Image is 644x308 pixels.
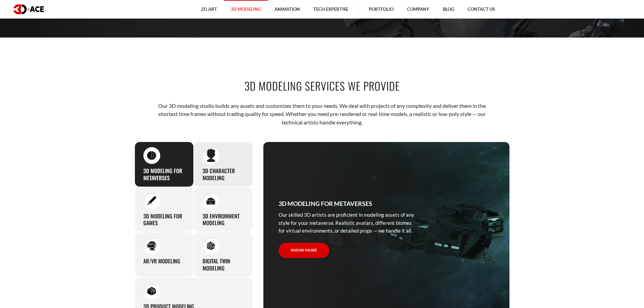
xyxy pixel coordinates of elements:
img: 3D Modeling for Metaverses [147,151,156,160]
img: 3D modeling for games [147,196,156,205]
img: 3D Product Modeling [147,286,156,295]
img: AR/VR modeling [147,241,156,251]
img: 3D character modeling [206,149,215,163]
h3: 3D environment modeling [202,213,244,227]
h2: 3D modeling services we provide [135,78,510,93]
img: Digital Twin modeling [206,241,215,251]
p: Our skilled 3D artists are proficient in modeling assets of any style for your metaverse. Realist... [279,211,417,235]
a: Know more [279,243,329,258]
img: logo dark [14,4,44,14]
h3: 3D Modeling for Metaverses [279,199,372,208]
img: 3D environment modeling [206,197,215,205]
p: Our 3D modeling studio builds any assets and customizes them to your needs. We deal with projects... [156,102,488,126]
h3: 3D character modeling [202,167,244,182]
h3: Digital Twin modeling [202,258,244,272]
h3: 3D Modeling for Metaverses [143,167,185,182]
h3: 3D modeling for games [143,213,185,227]
h3: AR/VR modeling [143,258,180,265]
